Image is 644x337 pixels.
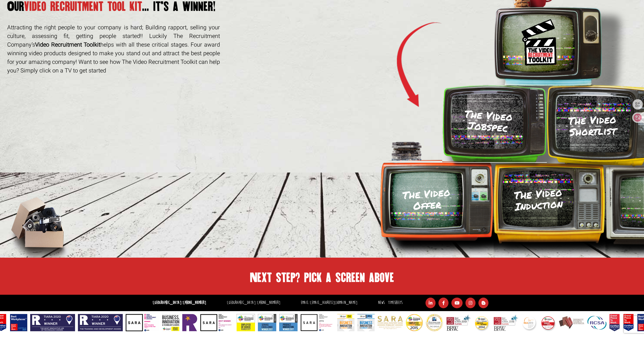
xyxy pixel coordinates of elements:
[378,300,385,305] a: News
[402,186,451,212] h3: The Video Offer
[442,84,547,162] img: TV-Green.png
[388,300,402,305] a: Timesheets
[378,163,493,256] img: tv-orange.png
[35,41,100,49] strong: Video Recruitment Toolkit
[257,300,280,305] a: [PHONE_NUMBER]
[605,163,644,258] img: tv-grey.png
[144,273,500,283] h2: Next step? pick a screen above
[7,23,220,75] p: Attracting the right people to your company is hard; Building rapport, selling your culture, asse...
[299,299,359,307] li: Email:
[225,299,282,307] li: [GEOGRAPHIC_DATA]:
[519,17,559,68] img: Toolkit_Logo.svg
[513,186,563,212] h3: The Video Induction
[547,84,644,163] img: tv-yellow-bright.png
[310,300,357,305] a: [EMAIL_ADDRESS][DOMAIN_NAME]
[494,163,606,256] img: tv-yellow.png
[7,1,367,12] h1: video recruitment tool kit
[7,197,72,258] img: box-of-goodies.png
[153,300,206,305] strong: [GEOGRAPHIC_DATA]:
[463,108,513,134] h3: The Video Jobspec
[554,113,630,138] h3: The Video Shortlist
[183,300,206,305] a: [PHONE_NUMBER]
